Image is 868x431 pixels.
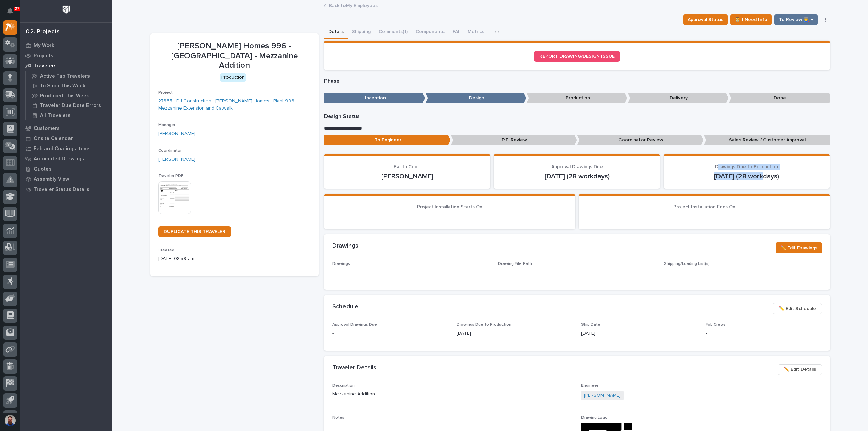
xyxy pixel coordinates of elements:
[40,93,89,99] p: Produced This Week
[534,51,620,62] a: REPORT DRAWING/DESIGN ISSUE
[324,135,451,146] p: To Engineer
[672,172,822,180] p: [DATE] (28 workdays)
[778,364,822,375] button: ✏️ Edit Details
[20,123,112,133] a: Customers
[158,174,183,178] span: Traveler PDF
[332,303,358,311] h2: Schedule
[664,269,822,276] p: -
[332,262,350,266] span: Drawings
[324,93,425,104] p: Inception
[332,330,449,337] p: -
[158,255,311,262] p: [DATE] 08:59 am
[735,16,767,24] span: ⏳ I Need Info
[8,8,17,19] div: Notifications27
[498,269,499,276] p: -
[332,416,344,420] span: Notes
[581,384,598,388] span: Engineer
[34,136,73,142] p: Onsite Calendar
[158,226,231,237] a: DUPLICATE THIS TRAVELER
[40,103,101,109] p: Traveler Due Date Errors
[34,125,60,132] p: Customers
[332,384,355,388] span: Description
[449,25,463,39] button: FAI
[706,330,822,337] p: -
[60,3,73,16] img: Workspace Logo
[20,164,112,174] a: Quotes
[34,176,69,182] p: Assembly View
[688,16,723,24] span: Approval Status
[34,187,90,193] p: Traveler Status Details
[40,113,71,119] p: All Travelers
[581,330,697,337] p: [DATE]
[664,262,710,266] span: Shipping/Loading List(s)
[20,154,112,164] a: Automated Drawings
[425,93,526,104] p: Design
[20,40,112,51] a: My Work
[158,130,195,137] a: [PERSON_NAME]
[457,330,573,337] p: [DATE]
[715,164,778,169] span: Drawings Due to Production
[40,73,90,79] p: Active Fab Travelers
[778,305,816,313] span: ✏️ Edit Schedule
[3,4,17,18] button: Notifications
[526,93,627,104] p: Production
[20,133,112,143] a: Onsite Calendar
[26,81,112,91] a: To Shop This Week
[773,303,822,314] button: ✏️ Edit Schedule
[220,73,246,82] div: Production
[332,364,376,372] h2: Traveler Details
[20,51,112,61] a: Projects
[457,322,511,327] span: Drawings Due to Production
[332,242,358,250] h2: Drawings
[158,149,182,153] span: Coordinator
[158,248,174,252] span: Created
[584,392,621,399] a: [PERSON_NAME]
[164,229,225,234] span: DUPLICATE THIS TRAVELER
[779,16,813,24] span: To Review 👨‍🏭 →
[40,83,85,89] p: To Shop This Week
[34,156,84,162] p: Automated Drawings
[20,61,112,71] a: Travelers
[628,93,729,104] p: Delivery
[581,322,600,327] span: Ship Date
[15,6,19,11] p: 27
[394,164,421,169] span: Ball In Court
[34,43,54,49] p: My Work
[539,54,615,59] span: REPORT DRAWING/DESIGN ISSUE
[3,413,17,428] button: users-avatar
[577,135,704,146] p: Coordinator Review
[26,28,60,36] div: 02. Projects
[26,91,112,100] a: Produced This Week
[26,111,112,120] a: All Travelers
[158,41,311,71] p: [PERSON_NAME] Homes 996 - [GEOGRAPHIC_DATA] - Mezzanine Addition
[158,98,311,112] a: 27365 - DJ Construction - [PERSON_NAME] Homes - Plant 996 - Mezzanine Extension and Catwalk
[20,174,112,184] a: Assembly View
[26,71,112,81] a: Active Fab Travelers
[329,1,378,9] a: Back toMy Employees
[776,242,822,253] button: ✏️ Edit Drawings
[324,113,830,120] p: Design Status
[706,322,726,327] span: Fab Crews
[332,391,573,398] p: Mezzanine Addition
[332,213,567,221] p: -
[451,135,577,146] p: P.E. Review
[729,93,830,104] p: Done
[34,146,91,152] p: Fab and Coatings Items
[20,184,112,194] a: Traveler Status Details
[498,262,532,266] span: Drawing File Path
[780,244,817,252] span: ✏️ Edit Drawings
[34,166,52,172] p: Quotes
[26,101,112,110] a: Traveler Due Date Errors
[587,213,822,221] p: -
[332,269,490,276] p: -
[581,416,608,420] span: Drawing Logo
[348,25,375,39] button: Shipping
[324,25,348,39] button: Details
[20,143,112,154] a: Fab and Coatings Items
[704,135,830,146] p: Sales Review / Customer Approval
[502,172,652,180] p: [DATE] (28 workdays)
[158,91,173,95] span: Project
[673,204,735,209] span: Project Installation Ends On
[417,204,482,209] span: Project Installation Starts On
[375,25,412,39] button: Comments (1)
